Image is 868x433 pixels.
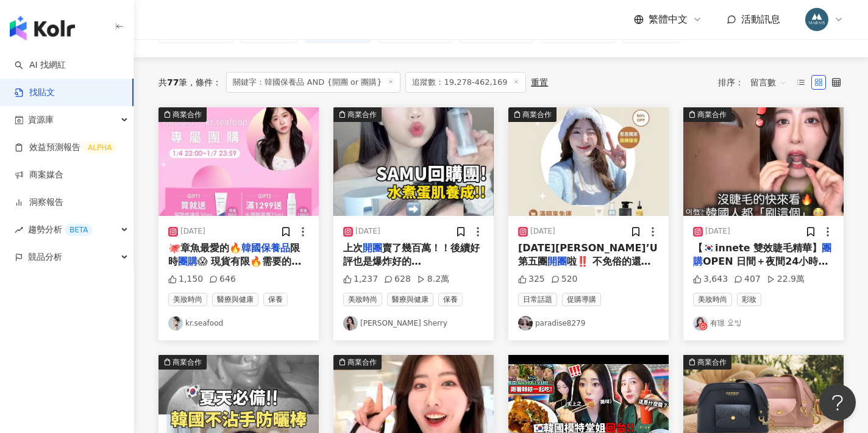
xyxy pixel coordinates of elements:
[518,316,659,331] a: KOL Avatarparadise8279
[158,77,187,87] div: 共 筆
[767,273,805,285] div: 22.9萬
[508,107,669,216] div: post-image商業合作
[693,316,834,331] a: KOL Avatar有璟 요찡
[15,226,23,234] span: rise
[417,273,449,285] div: 8.2萬
[333,107,494,216] div: post-image商業合作
[28,216,93,243] span: 趨勢分析
[28,106,54,134] span: 資源庫
[168,273,203,285] div: 1,150
[522,109,552,121] div: 商業合作
[562,293,601,306] span: 促購導購
[158,107,319,216] div: post-image商業合作
[741,13,780,25] span: 活動訊息
[168,242,241,254] span: 🐙章魚最愛的🔥
[180,226,205,237] div: [DATE]
[693,273,728,285] div: 3,643
[387,293,433,306] span: 醫療與健康
[693,242,831,267] mark: 團購
[705,226,730,237] div: [DATE]
[518,293,557,306] span: 日常話題
[15,59,66,71] a: searchAI 找網紅
[65,224,93,236] div: BETA
[347,109,377,121] div: 商業合作
[178,256,197,267] mark: 團購
[226,72,400,93] span: 關鍵字：韓國保養品 AND {開團 or 團購}
[15,196,63,209] a: 洞察報告
[518,242,658,267] span: [DATE][PERSON_NAME]’U第五團
[241,242,290,254] mark: 韓國保養品
[347,356,377,368] div: 商業合作
[187,77,221,87] span: 條件 ：
[531,77,548,87] div: 重置
[168,316,183,331] img: KOL Avatar
[15,87,55,99] a: 找貼文
[343,242,363,254] span: 上次
[547,256,567,267] mark: 開團
[343,316,358,331] img: KOL Avatar
[15,169,63,181] a: 商案媒合
[405,72,526,93] span: 追蹤數：19,278-462,169
[28,243,62,271] span: 競品分析
[683,107,844,216] div: post-image商業合作
[343,293,382,306] span: 美妝時尚
[15,141,116,154] a: 效益預測報告ALPHA
[518,273,545,285] div: 325
[173,109,202,121] div: 商業合作
[693,316,708,331] img: KOL Avatar
[518,316,533,331] img: KOL Avatar
[693,242,822,254] span: 【🇰🇷innete 雙效睫毛精華】
[168,242,300,267] span: 限時
[384,273,411,285] div: 628
[263,293,288,306] span: 保養
[697,356,727,368] div: 商業合作
[355,226,380,237] div: [DATE]
[819,384,856,421] iframe: Help Scout Beacon - Open
[212,293,258,306] span: 醫療與健康
[805,8,828,31] img: 358735463_652854033541749_1509380869568117342_n.jpg
[168,316,309,331] a: KOL Avatarkr.seafood
[173,356,202,368] div: 商業合作
[737,293,761,306] span: 彩妝
[333,107,494,216] img: post-image
[530,226,555,237] div: [DATE]
[518,256,658,308] span: 啦‼️ 不免俗的還是要來辦個小抽獎一下 活動規則非常簡單 趕快揪來參加‼️ 1️⃣在下方留言‘’3/10
[438,293,463,306] span: 保養
[551,273,578,285] div: 520
[693,293,732,306] span: 美妝時尚
[750,73,787,92] span: 留言數
[168,293,207,306] span: 美妝時尚
[508,107,669,216] img: post-image
[343,242,480,295] span: 賣了幾百萬！！後續好評也是爆炸好的 [PERSON_NAME]‘U 回購團終於回來了！！😍🔥 這次
[10,16,75,40] img: logo
[718,73,794,92] div: 排序：
[693,256,828,281] span: OPEN 日間＋夜間24小時修護，一
[343,273,378,285] div: 1,237
[683,107,844,216] img: post-image
[697,109,727,121] div: 商業合作
[158,107,319,216] img: post-image
[167,77,179,87] span: 77
[734,273,761,285] div: 407
[363,242,382,254] mark: 開團
[168,256,332,417] span: 😱 現貨有限🔥需要的記得收到下單🩷 丸子們也知道我不是亂推薦保養品的人吧？ 而且我覺得皮膚最最最需要的 就是 🩷保濕保養品🩷 台灣天氣騎機車的丸子們一定要用！ 1️⃣防止水分流失 2️⃣強化皮膚...
[343,316,484,331] a: KOL Avatar[PERSON_NAME] Sherry
[209,273,236,285] div: 646
[649,13,688,26] span: 繁體中文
